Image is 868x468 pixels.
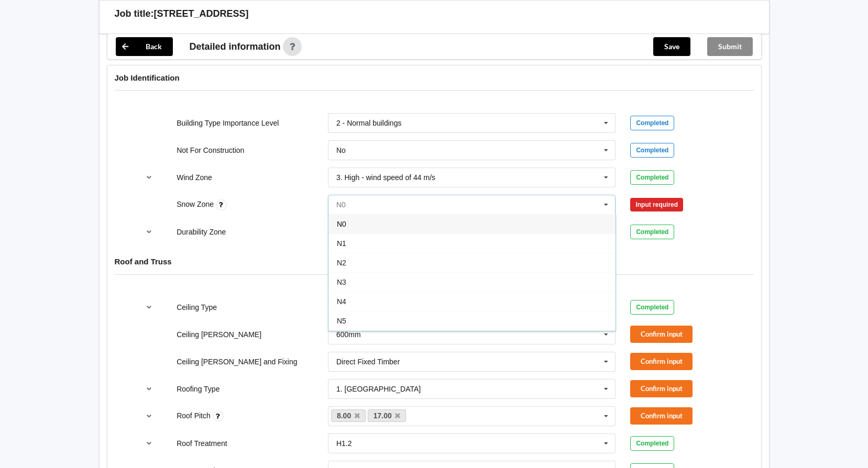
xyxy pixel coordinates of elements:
[337,239,346,248] span: N1
[116,37,173,56] button: Back
[139,168,159,187] button: reference-toggle
[337,259,346,267] span: N2
[177,173,212,182] label: Wind Zone
[630,170,674,185] div: Completed
[115,8,154,20] h3: Job title:
[177,385,219,393] label: Roofing Type
[177,228,226,236] label: Durability Zone
[630,116,674,130] div: Completed
[336,119,402,127] div: 2 - Normal buildings
[630,436,674,451] div: Completed
[630,353,693,370] button: Confirm input
[653,37,690,56] button: Save
[139,380,159,398] button: reference-toggle
[368,409,406,422] a: 17.00
[336,147,346,154] div: No
[337,278,346,286] span: N3
[336,358,400,365] div: Direct Fixed Timber
[630,143,674,158] div: Completed
[630,326,693,343] button: Confirm input
[177,411,212,420] label: Roof Pitch
[177,358,297,366] label: Ceiling [PERSON_NAME] and Fixing
[177,303,217,311] label: Ceiling Type
[139,222,159,241] button: reference-toggle
[139,298,159,317] button: reference-toggle
[115,73,754,83] h4: Job Identification
[139,407,159,426] button: reference-toggle
[630,225,674,239] div: Completed
[336,440,352,447] div: H1.2
[177,146,244,154] label: Not For Construction
[177,439,227,448] label: Roof Treatment
[177,200,216,208] label: Snow Zone
[337,297,346,306] span: N4
[336,385,421,393] div: 1. [GEOGRAPHIC_DATA]
[190,42,281,51] span: Detailed information
[177,119,279,127] label: Building Type Importance Level
[630,300,674,315] div: Completed
[630,380,693,397] button: Confirm input
[154,8,249,20] h3: [STREET_ADDRESS]
[337,317,346,325] span: N5
[337,220,346,228] span: N0
[331,409,366,422] a: 8.00
[139,434,159,453] button: reference-toggle
[630,198,683,211] div: Input required
[177,330,261,339] label: Ceiling [PERSON_NAME]
[336,174,435,181] div: 3. High - wind speed of 44 m/s
[630,407,693,425] button: Confirm input
[115,257,754,266] h4: Roof and Truss
[336,331,361,338] div: 600mm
